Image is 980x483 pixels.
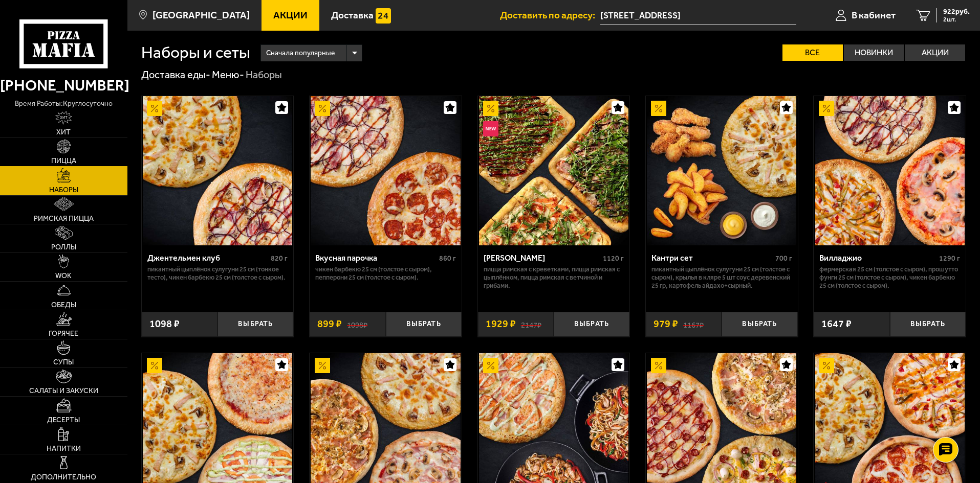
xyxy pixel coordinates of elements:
[310,96,462,245] a: АкционныйВкусная парочка
[819,358,834,373] img: Акционный
[943,8,970,15] span: 922 руб.
[521,319,541,329] s: 2147 ₽
[819,253,937,263] div: Вилладжио
[815,96,965,245] img: Вилладжио
[376,8,391,24] img: 15daf4d41897b9f0e9f617042186c801.svg
[484,253,601,263] div: [PERSON_NAME]
[153,10,250,20] span: [GEOGRAPHIC_DATA]
[49,330,78,337] span: Горячее
[47,445,81,452] span: Напитки
[271,254,288,263] span: 820 г
[683,319,704,329] s: 1167 ₽
[53,359,74,366] span: Супы
[143,96,292,245] img: Джентельмен клуб
[500,10,600,20] span: Доставить по адресу:
[147,358,162,373] img: Акционный
[654,319,678,329] span: 979 ₽
[600,6,796,25] input: Ваш адрес доставки
[47,417,80,424] span: Десерты
[142,96,294,245] a: АкционныйДжентельмен клуб
[646,96,798,245] a: АкционныйКантри сет
[484,265,624,290] p: Пицца Римская с креветками, Пицца Римская с цыплёнком, Пицца Римская с ветчиной и грибами.
[651,101,666,116] img: Акционный
[651,253,773,263] div: Кантри сет
[483,358,498,373] img: Акционный
[347,319,367,329] s: 1098 ₽
[554,312,629,337] button: Выбрать
[49,187,78,194] span: Наборы
[478,96,630,245] a: АкционныйНовинкаМама Миа
[814,96,966,245] a: АкционныйВилладжио
[315,101,330,116] img: Акционный
[29,387,98,395] span: Салаты и закуски
[217,312,293,337] button: Выбрать
[34,215,94,222] span: Римская пицца
[483,101,498,116] img: Акционный
[246,68,282,82] div: Наборы
[51,157,76,165] span: Пицца
[479,96,628,245] img: Мама Миа
[315,265,456,282] p: Чикен Барбекю 25 см (толстое с сыром), Пепперони 25 см (толстое с сыром).
[147,265,288,282] p: Пикантный цыплёнок сулугуни 25 см (тонкое тесто), Чикен Барбекю 25 см (толстое с сыром).
[651,265,792,290] p: Пикантный цыплёнок сулугуни 25 см (толстое с сыром), крылья в кляре 5 шт соус деревенский 25 гр, ...
[600,6,796,25] span: посёлок Парголово, Толубеевский проезд, 26к1, подъезд 1
[147,253,269,263] div: Джентельмен клуб
[439,254,456,263] span: 860 г
[483,121,498,136] img: Новинка
[55,272,72,280] span: WOK
[141,68,210,81] a: Доставка еды-
[311,96,460,245] img: Вкусная парочка
[775,254,792,263] span: 700 г
[852,10,896,20] span: В кабинет
[266,43,335,63] span: Сначала популярные
[273,10,308,20] span: Акции
[141,44,250,61] h1: Наборы и сеты
[905,44,965,61] label: Акции
[939,254,960,263] span: 1290 г
[647,96,796,245] img: Кантри сет
[844,44,904,61] label: Новинки
[315,358,330,373] img: Акционный
[212,68,244,81] a: Меню-
[51,244,76,251] span: Роллы
[56,129,71,136] span: Хит
[331,10,374,20] span: Доставка
[782,44,843,61] label: Все
[147,101,162,116] img: Акционный
[31,474,96,481] span: Дополнительно
[386,312,462,337] button: Выбрать
[890,312,966,337] button: Выбрать
[819,265,960,290] p: Фермерская 25 см (толстое с сыром), Прошутто Фунги 25 см (толстое с сыром), Чикен Барбекю 25 см (...
[603,254,624,263] span: 1120 г
[486,319,516,329] span: 1929 ₽
[819,101,834,116] img: Акционный
[943,16,970,22] span: 2 шт.
[722,312,797,337] button: Выбрать
[821,319,852,329] span: 1647 ₽
[149,319,180,329] span: 1098 ₽
[315,253,437,263] div: Вкусная парочка
[317,319,342,329] span: 899 ₽
[51,302,76,309] span: Обеды
[651,358,666,373] img: Акционный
